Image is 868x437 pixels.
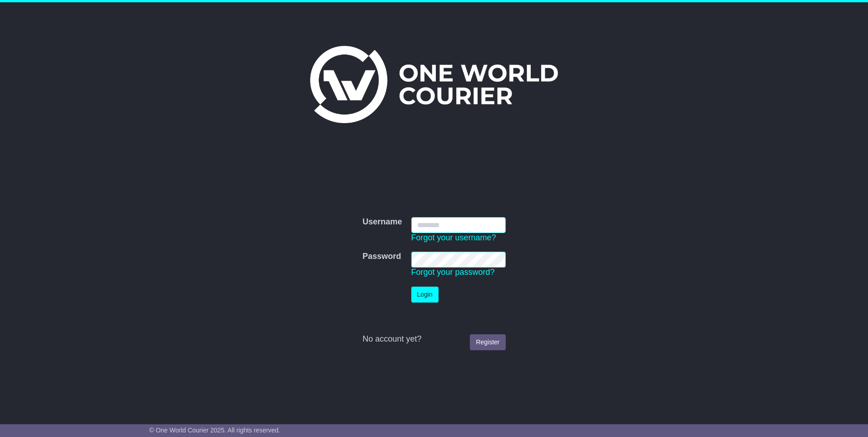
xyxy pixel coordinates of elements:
[362,217,402,227] label: Username
[362,334,505,344] div: No account yet?
[411,268,495,277] a: Forgot your password?
[362,252,401,262] label: Password
[411,287,439,303] button: Login
[310,46,558,123] img: One World
[149,427,281,434] span: © One World Courier 2025. All rights reserved.
[470,334,505,350] a: Register
[411,233,496,242] a: Forgot your username?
